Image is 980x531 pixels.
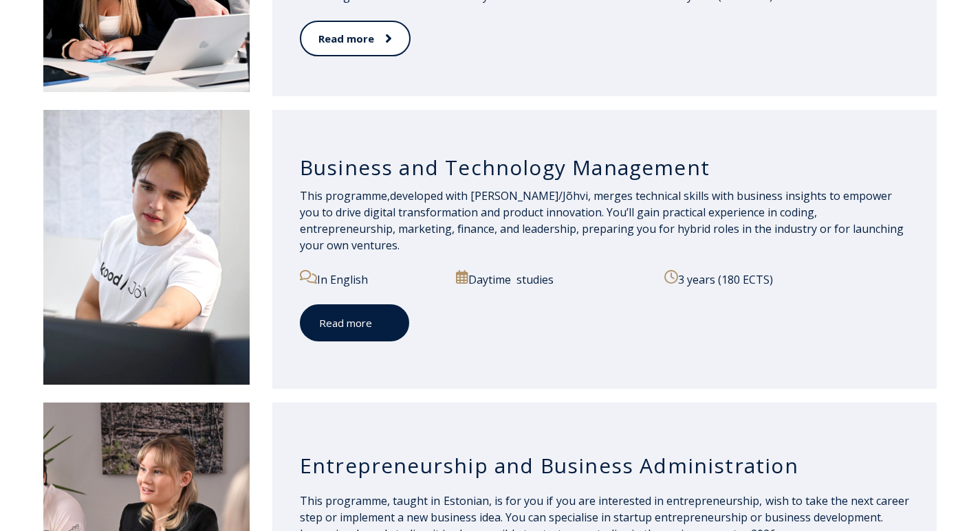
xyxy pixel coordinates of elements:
p: In English [300,270,441,288]
a: Read more [300,21,411,57]
span: This programme, [300,188,390,203]
a: Read more [300,304,409,342]
p: 3 years (180 ECTS) [664,270,909,288]
img: Business and Technology Management [43,110,250,385]
h3: Business and Technology Management [300,155,910,181]
h3: Entrepreneurship and Business Administration [300,453,910,479]
p: developed with [PERSON_NAME]/Jõhvi, merges technical skills with business insights to empower you... [300,188,910,253]
p: Daytime studies [456,270,649,288]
